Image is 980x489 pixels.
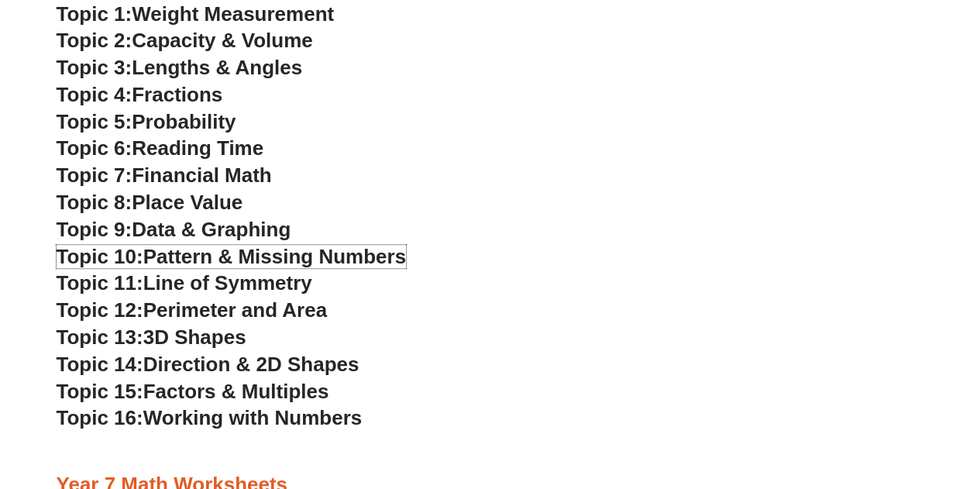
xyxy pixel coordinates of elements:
span: Weight Measurement [132,2,334,26]
a: Topic 13:3D Shapes [57,325,246,349]
span: Topic 10: [57,245,143,268]
a: Topic 11:Line of Symmetry [57,271,312,294]
span: Perimeter and Area [143,298,327,322]
span: Topic 15: [57,380,143,403]
span: Line of Symmetry [143,271,312,294]
a: Topic 8:Place Value [57,191,243,214]
a: Topic 3:Lengths & Angles [57,56,303,79]
span: Capacity & Volume [132,29,312,52]
span: Topic 2: [57,29,132,52]
a: Topic 14:Direction & 2D Shapes [57,353,359,376]
span: Topic 12: [57,298,143,322]
a: Topic 9:Data & Graphing [57,218,291,241]
span: Probability [132,110,236,133]
a: Topic 6:Reading Time [57,136,264,160]
a: Topic 10:Pattern & Missing Numbers [57,245,406,268]
span: Topic 6: [57,136,132,160]
span: Working with Numbers [143,406,362,429]
span: Topic 8: [57,191,132,214]
span: Topic 1: [57,2,132,26]
span: Topic 4: [57,83,132,106]
span: Direction & 2D Shapes [143,353,359,376]
span: Place Value [132,191,242,214]
span: Pattern & Missing Numbers [143,245,406,268]
span: Data & Graphing [132,218,291,241]
a: Topic 7:Financial Math [57,164,272,187]
span: Topic 3: [57,56,132,79]
a: Topic 12:Perimeter and Area [57,298,327,322]
span: Factors & Multiples [143,380,329,403]
span: Topic 9: [57,218,132,241]
a: Topic 5:Probability [57,110,236,133]
span: Topic 7: [57,164,132,187]
a: Topic 15:Factors & Multiples [57,380,329,403]
span: Topic 5: [57,110,132,133]
span: 3D Shapes [143,325,246,349]
a: Topic 2:Capacity & Volume [57,29,313,52]
span: Fractions [132,83,222,106]
span: Topic 14: [57,353,143,376]
span: Reading Time [132,136,263,160]
a: Topic 4:Fractions [57,83,223,106]
span: Topic 16: [57,406,143,429]
span: Topic 11: [57,271,143,294]
span: Topic 13: [57,325,143,349]
span: Financial Math [132,164,271,187]
iframe: Chat Widget [722,314,980,489]
span: Lengths & Angles [132,56,302,79]
a: Topic 16:Working with Numbers [57,406,363,429]
a: Topic 1:Weight Measurement [57,2,335,26]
